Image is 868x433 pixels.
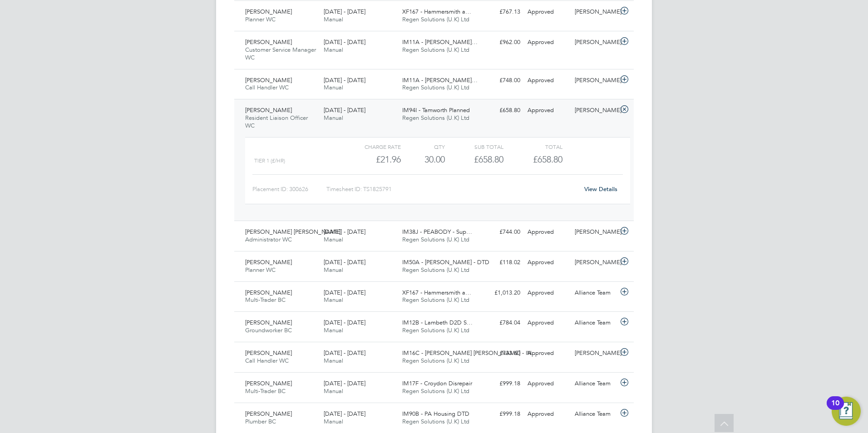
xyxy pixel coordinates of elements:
[324,38,365,46] span: [DATE] - [DATE]
[324,289,365,296] span: [DATE] - [DATE]
[245,379,292,387] span: [PERSON_NAME]
[533,154,562,165] span: £658.80
[402,8,471,15] span: XF167 - Hammersmith a…
[571,103,618,118] div: [PERSON_NAME]
[477,376,524,391] div: £999.18
[252,182,326,197] div: Placement ID: 300626
[245,326,292,334] span: Groundworker BC
[245,258,292,266] span: [PERSON_NAME]
[402,387,469,395] span: Regen Solutions (U.K) Ltd
[477,103,524,118] div: £658.80
[245,114,308,129] span: Resident Liaison Officer WC
[402,379,472,387] span: IM17F - Croydon Disrepair
[571,315,618,330] div: Alliance Team
[245,387,286,395] span: Multi-Trader BC
[571,376,618,391] div: Alliance Team
[402,76,478,84] span: IM11A - [PERSON_NAME]…
[324,76,365,84] span: [DATE] - [DATE]
[402,410,469,418] span: IM90B - PA Housing DTD
[342,141,401,152] div: Charge rate
[524,5,571,20] div: Approved
[245,410,292,418] span: [PERSON_NAME]
[402,266,469,274] span: Regen Solutions (U.K) Ltd
[524,103,571,118] div: Approved
[445,141,503,152] div: Sub Total
[324,8,365,15] span: [DATE] - [DATE]
[342,152,401,167] div: £21.96
[524,376,571,391] div: Approved
[324,418,343,425] span: Manual
[326,182,578,197] div: Timesheet ID: TS1825791
[571,5,618,20] div: [PERSON_NAME]
[524,35,571,50] div: Approved
[324,228,365,236] span: [DATE] - [DATE]
[402,349,538,357] span: IM16C - [PERSON_NAME] [PERSON_NAME] - IN…
[245,76,292,84] span: [PERSON_NAME]
[831,403,839,415] div: 10
[571,73,618,88] div: [PERSON_NAME]
[402,296,469,304] span: Regen Solutions (U.K) Ltd
[402,357,469,364] span: Regen Solutions (U.K) Ltd
[324,236,343,243] span: Manual
[245,296,286,304] span: Multi-Trader BC
[324,114,343,122] span: Manual
[402,258,489,266] span: IM50A - [PERSON_NAME] - DTD
[324,387,343,395] span: Manual
[245,228,340,236] span: [PERSON_NAME] [PERSON_NAME]
[324,84,343,91] span: Manual
[477,5,524,20] div: £767.13
[571,346,618,361] div: [PERSON_NAME]
[524,285,571,300] div: Approved
[584,185,617,193] a: View Details
[571,225,618,240] div: [PERSON_NAME]
[245,319,292,326] span: [PERSON_NAME]
[524,225,571,240] div: Approved
[571,285,618,300] div: Alliance Team
[402,114,469,122] span: Regen Solutions (U.K) Ltd
[503,141,562,152] div: Total
[402,418,469,425] span: Regen Solutions (U.K) Ltd
[402,38,478,46] span: IM11A - [PERSON_NAME]…
[402,326,469,334] span: Regen Solutions (U.K) Ltd
[402,46,469,54] span: Regen Solutions (U.K) Ltd
[324,326,343,334] span: Manual
[571,35,618,50] div: [PERSON_NAME]
[832,397,861,426] button: Open Resource Center, 10 new notifications
[402,319,473,326] span: IM12B - Lambeth D2D S…
[324,319,365,326] span: [DATE] - [DATE]
[245,266,276,274] span: Planner WC
[402,15,469,23] span: Regen Solutions (U.K) Ltd
[245,8,292,15] span: [PERSON_NAME]
[401,152,445,167] div: 30.00
[524,315,571,330] div: Approved
[245,357,289,364] span: Call Handler WC
[477,315,524,330] div: £784.04
[324,296,343,304] span: Manual
[402,84,469,91] span: Regen Solutions (U.K) Ltd
[524,255,571,270] div: Approved
[324,349,365,357] span: [DATE] - [DATE]
[245,15,276,23] span: Planner WC
[324,266,343,274] span: Manual
[477,346,524,361] div: £733.60
[245,84,289,91] span: Call Handler WC
[324,379,365,387] span: [DATE] - [DATE]
[324,15,343,23] span: Manual
[402,236,469,243] span: Regen Solutions (U.K) Ltd
[402,228,472,236] span: IM38J - PEABODY - Sup…
[477,225,524,240] div: £744.00
[324,46,343,54] span: Manual
[324,258,365,266] span: [DATE] - [DATE]
[324,410,365,418] span: [DATE] - [DATE]
[324,106,365,114] span: [DATE] - [DATE]
[245,106,292,114] span: [PERSON_NAME]
[445,152,503,167] div: £658.80
[245,349,292,357] span: [PERSON_NAME]
[401,141,445,152] div: QTY
[477,407,524,422] div: £999.18
[477,73,524,88] div: £748.00
[524,73,571,88] div: Approved
[477,255,524,270] div: £118.02
[571,255,618,270] div: [PERSON_NAME]
[254,157,285,164] span: Tier 1 (£/HR)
